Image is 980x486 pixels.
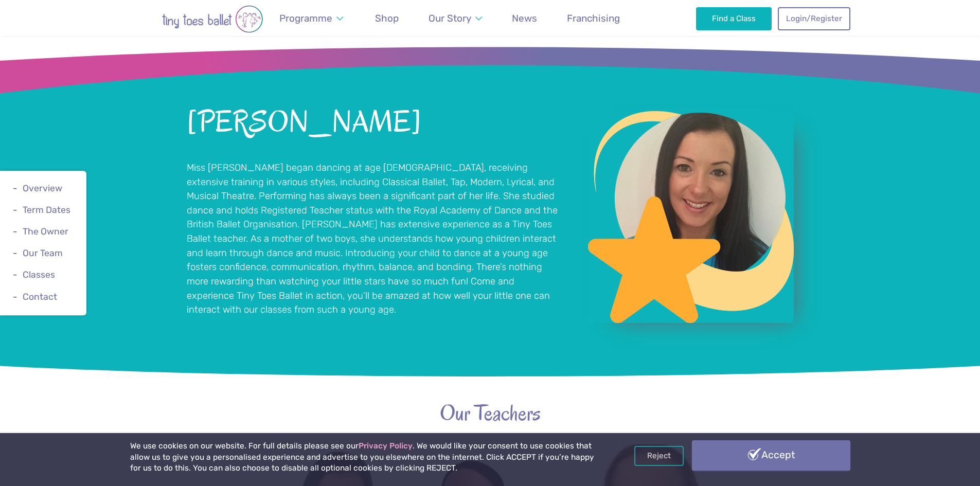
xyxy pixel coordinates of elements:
[23,205,70,215] a: Term Dates
[23,270,55,280] a: Classes
[23,226,68,237] a: The Owner
[23,248,63,258] a: Our Team
[279,12,332,24] span: Programme
[130,5,295,33] img: tiny toes ballet
[588,111,794,323] a: View full-size image
[187,161,562,317] p: Miss [PERSON_NAME] began dancing at age [DEMOGRAPHIC_DATA], receiving extensive training in vario...
[275,6,348,30] a: Programme
[429,12,471,24] span: Our Story
[187,399,794,427] h2: Our Teachers
[23,292,57,302] a: Contact
[187,107,562,138] h2: [PERSON_NAME]
[130,441,598,474] p: We use cookies on our website. For full details please see our . We would like your consent to us...
[778,7,850,30] a: Login/Register
[634,446,684,465] a: Reject
[375,12,399,24] span: Shop
[23,183,62,193] a: Overview
[567,12,620,24] span: Franchising
[692,440,850,470] a: Accept
[423,6,487,30] a: Our Story
[562,6,625,30] a: Franchising
[359,441,413,451] a: Privacy Policy
[696,7,772,30] a: Find a Class
[370,6,404,30] a: Shop
[512,12,537,24] span: News
[507,6,542,30] a: News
